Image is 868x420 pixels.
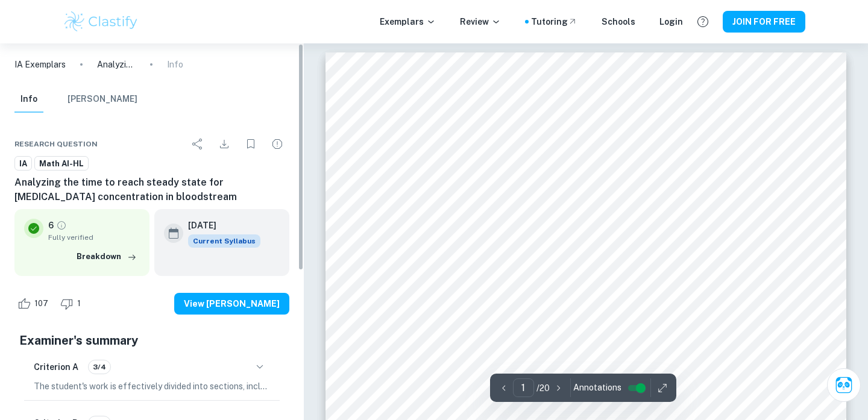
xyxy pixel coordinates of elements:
[212,132,236,156] div: Download
[57,294,87,313] div: Dislike
[15,158,31,170] span: IA
[34,156,89,171] a: Math AI-HL
[239,132,263,156] div: Bookmark
[14,175,289,204] h6: Analyzing the time to reach steady state for [MEDICAL_DATA] concentration in bloodstream
[14,294,55,313] div: Like
[14,139,98,149] span: Research question
[19,331,285,349] h5: Examiner's summary
[167,58,183,71] p: Info
[602,15,635,28] a: Schools
[659,15,683,28] a: Login
[71,298,87,310] span: 1
[827,368,861,402] button: Ask Clai
[56,220,67,231] a: Grade fully verified
[723,11,805,33] button: JOIN FOR FREE
[97,58,136,71] p: Analyzing the time to reach steady state for [MEDICAL_DATA] concentration in bloodstream
[48,219,54,232] p: 6
[28,298,55,310] span: 107
[63,10,139,34] img: Clastify logo
[14,58,66,71] a: IA Exemplars
[34,360,78,374] h6: Criterion A
[14,86,43,113] button: Info
[174,293,289,315] button: View [PERSON_NAME]
[536,381,550,395] p: / 20
[380,15,436,28] p: Exemplars
[573,381,621,394] span: Annotations
[68,86,137,113] button: [PERSON_NAME]
[74,248,140,266] button: Breakdown
[89,362,110,372] span: 3/4
[265,132,289,156] div: Report issue
[188,234,260,248] span: Current Syllabus
[188,234,260,248] div: This exemplar is based on the current syllabus. Feel free to refer to it for inspiration/ideas wh...
[35,158,88,170] span: Math AI-HL
[460,15,501,28] p: Review
[531,15,577,28] a: Tutoring
[34,380,270,393] p: The student's work is effectively divided into sections, including an introduction, body, and con...
[14,156,32,171] a: IA
[186,132,210,156] div: Share
[693,11,713,32] button: Help and Feedback
[188,219,251,232] h6: [DATE]
[48,232,140,243] span: Fully verified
